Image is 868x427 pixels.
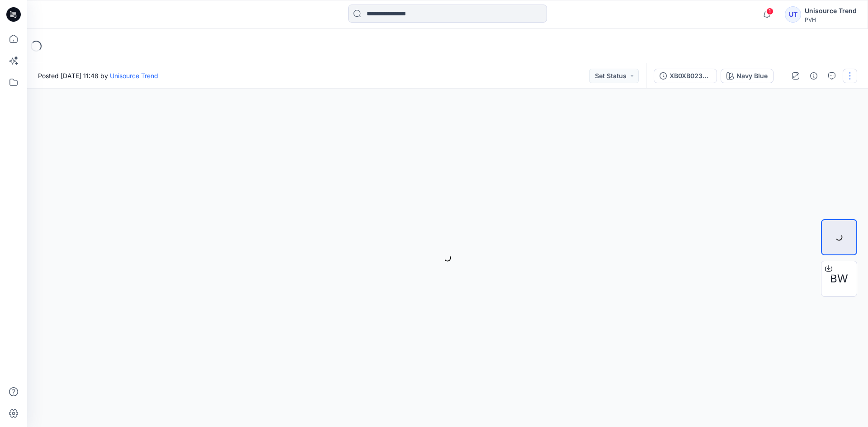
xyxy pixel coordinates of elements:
[785,6,801,23] div: UT
[721,69,774,83] button: Navy Blue
[805,5,857,16] div: Unisource Trend
[805,16,857,23] div: PVH
[807,69,821,83] button: Details
[38,71,158,80] span: Posted [DATE] 11:48 by
[670,71,711,81] div: XB0XB02382 - KB FORD RECREATION SS POLO_proto
[654,69,717,83] button: XB0XB02382 - KB FORD RECREATION SS POLO_proto
[830,271,848,287] span: BW
[766,8,774,15] span: 1
[736,71,768,81] div: Navy Blue
[110,72,158,80] a: Unisource Trend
